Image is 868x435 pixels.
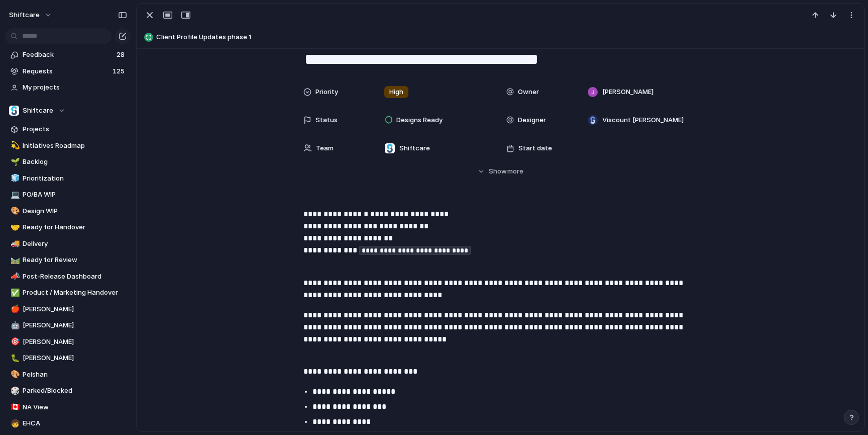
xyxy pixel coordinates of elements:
button: 🎨 [9,206,19,216]
button: 🍎 [9,304,19,314]
button: 🤖 [9,320,19,330]
button: 🐛 [9,353,19,363]
a: 🎨Design WIP [5,204,131,219]
a: My projects [5,80,131,95]
span: Product / Marketing Handover [23,288,127,298]
div: 🍎 [11,303,18,315]
div: 🛤️ [11,254,18,266]
div: 🎨Peishan [5,367,131,382]
span: Start date [518,143,552,153]
a: 🐛[PERSON_NAME] [5,351,131,366]
button: 🎨 [9,370,19,380]
span: Ready for Review [23,255,127,265]
div: 🧒 [11,418,18,429]
a: 🛤️Ready for Review [5,252,131,268]
span: Owner [518,87,539,97]
span: [PERSON_NAME] [23,353,127,363]
span: High [389,87,403,97]
span: Ready for Handover [23,222,127,232]
button: ✅ [9,288,19,298]
span: Designer [518,115,546,125]
button: Client Profile Updates phase 1 [141,29,859,45]
button: 🛤️ [9,255,19,265]
button: 💻 [9,190,19,200]
a: 🤖[PERSON_NAME] [5,318,131,333]
div: 📣 [11,271,18,282]
a: Feedback28 [5,47,131,62]
a: 💻PO/BA WIP [5,187,131,202]
span: Status [315,115,338,125]
span: Client Profile Updates phase 1 [156,32,859,42]
span: Team [316,143,334,153]
span: Shiftcare [399,143,430,153]
a: 🍎[PERSON_NAME] [5,302,131,317]
button: Shiftcare [5,103,131,118]
div: 🎨 [11,369,18,380]
button: 💫 [9,141,19,151]
button: 📣 [9,272,19,282]
a: 🚚Delivery [5,236,131,251]
div: 🤖 [11,320,18,331]
div: 🎲 [11,385,18,397]
a: 🤝Ready for Handover [5,220,131,235]
a: Projects [5,122,131,137]
span: Initiatives Roadmap [23,141,127,151]
div: 💫 [11,140,18,151]
span: NA View [23,402,127,412]
a: 🌱Backlog [5,154,131,169]
a: 🎯[PERSON_NAME] [5,334,131,350]
span: Feedback [23,50,114,60]
span: Requests [23,66,110,76]
a: Requests125 [5,64,131,79]
button: 🎲 [9,386,19,396]
span: Post-Release Dashboard [23,272,127,282]
button: 🚚 [9,239,19,249]
span: My projects [23,82,127,93]
span: shiftcare [9,10,40,20]
button: 🤝 [9,222,19,232]
div: 🇨🇦 [11,401,18,413]
a: 🎲Parked/Blocked [5,383,131,398]
span: [PERSON_NAME] [602,87,654,97]
button: 🌱 [9,157,19,167]
span: 125 [113,66,127,76]
a: 🇨🇦NA View [5,400,131,415]
button: Showmore [303,162,697,181]
a: 🧊Prioritization [5,171,131,186]
span: 28 [117,50,127,60]
div: 🧊 [11,172,18,184]
div: ✅ [11,287,18,299]
span: Delivery [23,239,127,249]
a: 📣Post-Release Dashboard [5,269,131,284]
span: [PERSON_NAME] [23,320,127,330]
span: [PERSON_NAME] [23,337,127,347]
span: Parked/Blocked [23,386,127,396]
button: shiftcare [5,7,57,23]
button: 🧒 [9,418,19,428]
div: 🤝 [11,222,18,233]
span: Shiftcare [23,106,53,116]
div: 🎨 [11,205,18,217]
a: 🧒EHCA [5,416,131,431]
button: 🎯 [9,337,19,347]
button: 🧊 [9,173,19,184]
span: EHCA [23,418,127,428]
span: Viscount [PERSON_NAME] [602,115,684,125]
div: 🚚 [11,238,18,249]
a: ✅Product / Marketing Handover [5,285,131,300]
div: 🌱 [11,156,18,168]
span: Show [489,166,507,177]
